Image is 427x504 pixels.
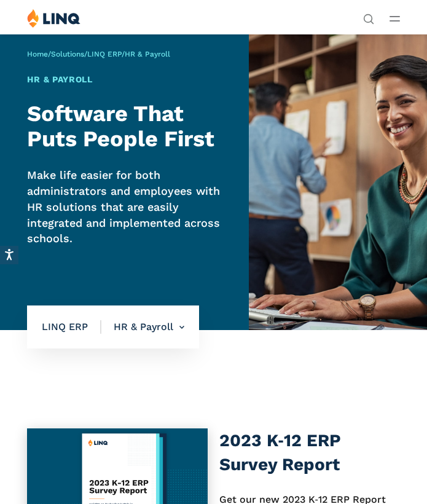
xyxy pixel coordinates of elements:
iframe: Chat Window [370,451,409,489]
h3: 2023 K‑12 ERP Survey Report [219,428,400,478]
a: Solutions [51,50,84,58]
span: / / / [27,50,170,58]
span: HR & Payroll [125,50,170,58]
strong: Software That Puts People First [27,101,214,152]
h1: HR & Payroll [27,73,221,86]
li: HR & Payroll [101,305,184,348]
span: LINQ ERP [42,320,101,334]
img: ERP HR Banner [249,34,427,330]
p: Make life easier for both administrators and employees with HR solutions that are easily integrat... [27,167,221,246]
nav: Utility Navigation [363,9,374,23]
a: Home [27,50,48,58]
button: Open Main Menu [390,12,400,25]
button: Open Search Bar [363,12,374,23]
img: LINQ | K‑12 Software [27,9,80,28]
a: LINQ ERP [87,50,122,58]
